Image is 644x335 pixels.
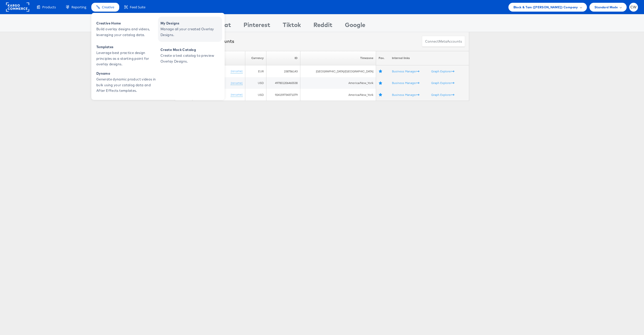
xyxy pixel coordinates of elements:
[431,69,454,73] a: Graph Explorer
[158,17,222,42] a: My Designs Manage all your created Overlay Designs.
[392,93,419,97] a: Business Manager
[300,77,376,89] td: America/New_York
[266,51,300,65] th: ID
[266,77,300,89] td: 497801206465538
[513,5,578,10] span: Block & Tam ([PERSON_NAME]) Company
[244,20,270,32] div: Pinterest
[431,81,454,85] a: Graph Explorer
[245,51,266,65] th: Currency
[266,65,300,77] td: 238786143
[158,43,222,68] a: Create Mock Catalog Create a test catalog to preview Overlay Designs.
[245,65,266,77] td: EUR
[231,93,243,97] a: (rename)
[96,71,157,76] span: Dynamo
[283,20,301,32] div: Tiktok
[431,93,454,97] a: Graph Explorer
[630,6,637,9] span: CW
[231,69,243,73] a: (rename)
[96,44,157,50] span: Templates
[94,17,158,42] a: Creative Home Build overlay designs and videos, leveraging your catalog data.
[96,76,157,94] span: Generate dynamic product videos in bulk using your catalog data and After Effects templates.
[300,89,376,101] td: America/New_York
[594,5,618,10] span: Standard Mode
[160,26,221,38] span: Manage all your created Overlay Designs.
[42,5,56,10] span: Products
[130,5,145,10] span: Feed Suite
[345,20,365,32] div: Google
[94,70,158,95] a: Dynamo Generate dynamic product videos in bulk using your catalog data and After Effects templates.
[160,47,221,53] span: Create Mock Catalog
[422,36,465,47] button: ConnectmetaAccounts
[96,50,157,67] span: Leverage best practice design principles as a starting point for overlay designs.
[392,69,419,73] a: Business Manager
[313,20,332,32] div: Reddit
[94,43,158,68] a: Templates Leverage best practice design principles as a starting point for overlay designs.
[160,53,221,64] span: Create a test catalog to preview Overlay Designs.
[300,65,376,77] td: [GEOGRAPHIC_DATA]/[GEOGRAPHIC_DATA]
[245,77,266,89] td: USD
[96,26,157,38] span: Build overlay designs and videos, leveraging your catalog data.
[392,81,419,85] a: Business Manager
[266,89,300,101] td: 924159734371079
[245,89,266,101] td: USD
[71,5,86,10] span: Reporting
[300,51,376,65] th: Timezone
[160,20,221,26] span: My Designs
[439,39,447,44] span: meta
[102,5,114,10] span: Creative
[231,81,243,85] a: (rename)
[96,20,157,26] span: Creative Home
